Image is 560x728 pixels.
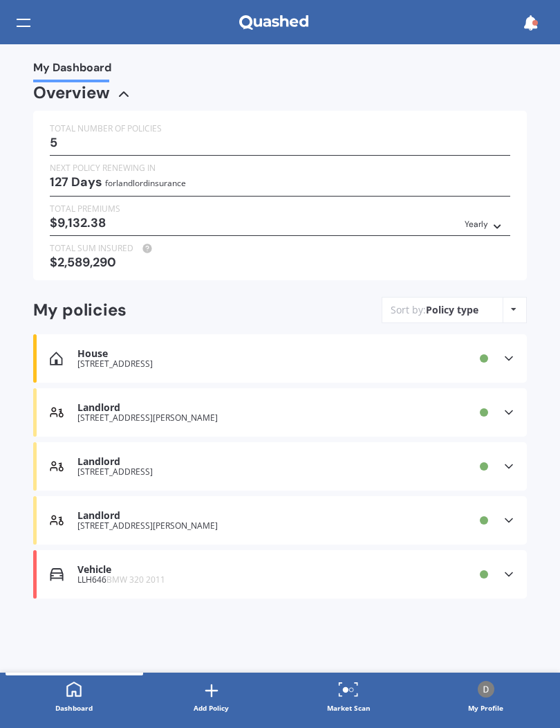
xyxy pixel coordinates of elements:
img: Vehicle [50,567,64,581]
img: Landlord [50,513,64,527]
div: TOTAL SUM INSURED [50,242,510,255]
div: LLH646 [77,575,423,585]
div: $2,589,290 [50,255,510,269]
a: Add Policy [143,673,281,722]
div: Landlord [77,510,423,522]
div: [STREET_ADDRESS][PERSON_NAME] [77,521,423,531]
div: Landlord [77,456,423,468]
div: Vehicle [77,564,423,576]
div: Market Scan [327,701,371,715]
div: My Profile [468,701,503,715]
div: [STREET_ADDRESS] [77,359,423,369]
div: Policy type [426,303,478,317]
div: $9,132.38 [50,216,510,230]
div: TOTAL NUMBER OF POLICIES [50,122,510,136]
a: Dashboard [6,673,143,722]
b: 127 Days [50,174,102,190]
div: House [77,348,423,360]
div: [STREET_ADDRESS][PERSON_NAME] [77,413,423,423]
div: NEXT POLICY RENEWING IN [50,161,510,175]
img: Landlord [50,459,64,473]
span: My Dashboard [33,61,111,80]
div: [STREET_ADDRESS] [77,467,423,477]
div: Yearly [465,217,488,231]
span: for Landlord insurance [105,177,186,189]
div: 5 [50,136,510,149]
img: House [50,352,63,365]
div: My policies [33,300,272,320]
div: Overview [33,86,110,100]
div: TOTAL PREMIUMS [50,202,510,216]
div: Sort by: [391,303,478,317]
img: Landlord [50,406,64,419]
span: BMW 320 2011 [106,574,165,585]
a: Market Scan [280,673,418,722]
img: Profile [478,681,494,698]
div: Landlord [77,402,423,414]
div: Dashboard [55,701,93,715]
div: Add Policy [194,701,229,715]
a: ProfileMy Profile [418,673,555,722]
